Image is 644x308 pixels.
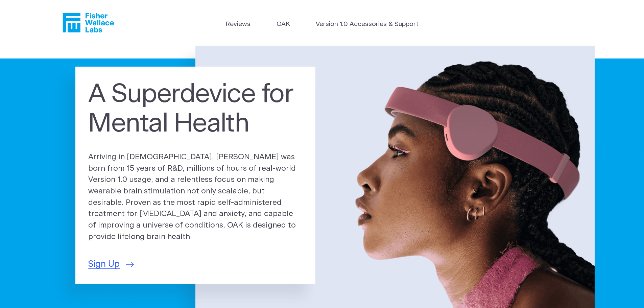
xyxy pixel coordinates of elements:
a: Fisher Wallace [63,13,114,32]
a: Sign Up [88,258,134,271]
a: Version 1.0 Accessories & Support [316,20,419,29]
span: Sign Up [88,258,120,271]
a: Reviews [225,20,251,29]
h1: A Superdevice for Mental Health [88,80,303,139]
p: Arriving in [DEMOGRAPHIC_DATA], [PERSON_NAME] was born from 15 years of R&D, millions of hours of... [88,151,303,243]
a: OAK [277,20,290,29]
